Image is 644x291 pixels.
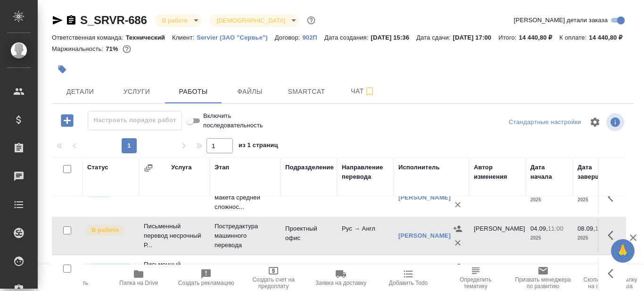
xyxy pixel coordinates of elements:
button: Пересчитать [38,265,105,291]
a: 902П [302,33,324,41]
p: Дата создания: [324,34,371,41]
span: Работы [171,86,216,98]
p: В работе [91,225,119,235]
p: 14:32 [548,263,563,270]
a: S_SRVR-686 [80,14,147,26]
div: Дата завершения [578,163,615,182]
span: Включить последовательность [203,111,263,130]
td: DTPlight [281,181,337,214]
div: В работе [155,14,202,27]
div: В работе [209,14,299,27]
p: 08.09, [530,263,548,270]
button: Здесь прячутся важные кнопки [602,262,625,285]
div: Статус [87,163,108,172]
span: Услуги [114,86,159,98]
button: Заявка на доставку [307,265,375,291]
p: Итого: [498,34,519,41]
button: В работе [159,17,190,25]
div: Этап [215,163,229,172]
button: Здесь прячутся важные кнопки [602,186,625,208]
p: 71% [106,45,120,52]
span: Посмотреть информацию [606,113,626,131]
span: Файлы [227,86,272,98]
p: Servier (ЗАО "Сервье") [197,34,275,41]
td: Рус → Англ [337,219,394,252]
td: Проектный офис [281,219,337,252]
button: Здесь прячутся важные кнопки [602,224,625,247]
p: Восстановление макета средней сложнос... [215,183,276,212]
button: Призвать менеджера по развитию [509,265,577,291]
td: [PERSON_NAME] [469,219,526,252]
button: Определить тематику [442,265,509,291]
p: К оплате: [560,34,589,41]
p: Дата сдачи: [416,34,453,41]
p: 2025 [530,195,568,205]
span: 🙏 [615,241,631,261]
p: 14 440,80 ₽ [589,34,629,41]
p: 14 440,80 ₽ [519,34,560,41]
div: Дата начала [530,163,568,182]
p: Готов к работе [91,264,128,283]
p: 17:00 [595,263,611,270]
button: 3465.04 RUB; [121,43,133,55]
button: Назначить [451,260,465,274]
p: 902П [302,34,324,41]
span: Скопировать ссылку на оценку заказа [582,276,638,290]
div: split button [506,115,584,130]
button: Создать счет на предоплату [240,265,307,291]
button: Сгруппировать [144,163,153,173]
p: 2025 [530,233,568,243]
span: Определить тематику [447,276,504,290]
p: Маржинальность: [52,45,106,52]
td: Рус → Англ [337,258,394,291]
button: Создать рекламацию [173,265,240,291]
button: Скопировать ссылку на оценку заказа [577,265,644,291]
p: [DATE] 17:00 [453,34,499,41]
span: Создать счет на предоплату [246,276,302,290]
p: Клиент: [172,34,197,41]
div: Услуга [171,163,191,172]
span: Smartcat [284,86,329,98]
button: Скопировать ссылку для ЯМессенджера [52,15,63,26]
p: 11:00 [548,225,563,232]
span: Добавить Todo [389,280,428,286]
span: Создать рекламацию [178,280,234,286]
div: Направление перевода [342,163,389,182]
p: 08.09, [578,263,595,270]
p: 10:00 [595,225,611,232]
button: [DEMOGRAPHIC_DATA] [214,17,288,25]
td: [PERSON_NAME] [469,181,526,214]
a: [PERSON_NAME] [398,194,451,201]
span: Папка на Drive [119,280,158,286]
div: Подразделение [285,163,334,172]
p: 08.09, [578,225,595,232]
p: Ответственная команда: [52,34,126,41]
button: Добавить работу [54,111,80,130]
p: [DATE] 15:36 [371,34,417,41]
span: Заявка на доставку [315,280,366,286]
td: Верстка Рус → Англ [139,181,210,214]
p: Перевод [215,262,276,272]
button: Добавить тэг [52,59,73,80]
span: Настроить таблицу [584,111,606,133]
span: Чат [340,85,386,97]
button: Удалить [451,236,465,250]
button: Добавить Todo [374,265,442,291]
span: Призвать менеджера по развитию [515,276,571,290]
p: 2025 [578,233,615,243]
p: Постредактура машинного перевода [215,222,276,250]
span: Детали [58,86,103,98]
div: Автор изменения [474,163,521,182]
td: Рус → Англ [337,181,394,214]
button: Папка на Drive [105,265,173,291]
a: [PERSON_NAME] [398,232,451,239]
span: из 1 страниц [239,140,278,153]
button: 🙏 [611,239,635,263]
div: Исполнитель [398,163,440,172]
div: Исполнитель может приступить к работе [85,262,134,284]
span: [PERSON_NAME] детали заказа [514,16,608,25]
div: Исполнитель выполняет работу [85,224,134,237]
button: Скопировать ссылку [66,15,77,26]
p: Технический [126,34,172,41]
p: 04.09, [530,225,548,232]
